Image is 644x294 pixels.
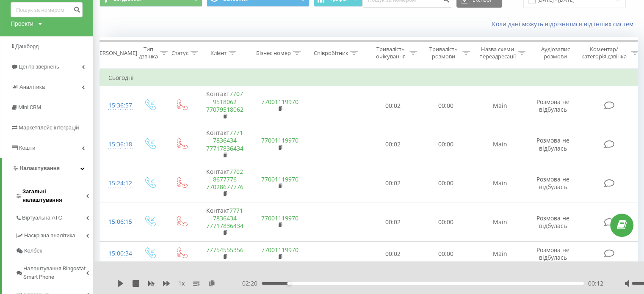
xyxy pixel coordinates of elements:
div: 15:06:15 [108,214,125,230]
span: Розмова не відбулась [536,175,569,191]
a: Загальні налаштування [15,181,93,208]
a: 77001119970 [261,98,299,106]
span: 00:12 [588,279,603,288]
div: 15:24:12 [108,175,125,192]
div: 15:36:18 [108,136,125,153]
a: Наскрізна аналітика [15,225,93,243]
div: Статус [171,49,188,57]
td: 00:02 [367,242,420,266]
a: Віртуальна АТС [15,208,93,225]
span: Розмова не відбулась [536,214,569,230]
td: Контакт [197,164,252,203]
td: Main [473,242,528,266]
div: 15:00:34 [108,245,125,262]
input: Пошук за номером [11,2,83,17]
td: 00:00 [420,203,473,242]
td: Сьогодні [100,69,642,86]
a: 77079518062 [213,90,243,105]
div: Бізнес номер [256,49,291,57]
span: - 02:20 [240,279,262,288]
a: 77001119970 [261,214,299,222]
div: Коментар/категорія дзвінка [579,46,629,60]
span: Mini CRM [18,104,41,110]
a: Коли дані можуть відрізнятися вiд інших систем [492,20,638,28]
td: 00:00 [420,242,473,266]
span: Колбек [24,247,42,255]
div: Тип дзвінка [139,46,158,60]
a: Колбек [15,243,93,258]
div: Accessibility label [287,282,290,285]
a: Налаштування [2,158,93,179]
div: Тривалість розмови [427,46,460,60]
td: Main [473,86,528,125]
td: Контакт [197,86,252,125]
span: Налаштування [19,165,60,171]
a: 77001119970 [261,246,299,254]
div: [PERSON_NAME] [94,49,137,57]
span: Центр звернень [19,63,59,70]
a: 77079518062 [206,105,243,113]
div: Тривалість очікування [374,46,407,60]
td: Main [473,125,528,164]
span: Розмова не відбулась [536,98,569,113]
a: 77754555356 [206,246,243,254]
div: Клієнт [210,49,227,57]
td: 00:00 [420,86,473,125]
td: Main [473,164,528,203]
span: Віртуальна АТС [22,214,62,222]
td: 00:02 [367,164,420,203]
a: 77001119970 [261,136,299,144]
a: 77717836434 [206,144,243,152]
div: 15:36:57 [108,97,125,114]
span: Маркетплейс інтеграцій [19,124,79,131]
td: 00:00 [420,125,473,164]
a: 77001119970 [261,175,299,183]
div: Назва схеми переадресації [479,46,516,60]
span: Дашборд [15,43,39,49]
div: Співробітник [313,49,348,57]
span: Налаштування Ringostat Smart Phone [23,264,86,281]
td: 00:00 [420,164,473,203]
a: 77717836434 [213,206,243,222]
div: Проекти [11,19,33,28]
a: Налаштування Ringostat Smart Phone [15,258,93,285]
td: Контакт [197,203,252,242]
span: Розмова не відбулась [536,136,569,152]
td: Main [473,203,528,242]
td: 00:02 [367,203,420,242]
a: 77717836434 [206,222,243,230]
td: 00:02 [367,86,420,125]
a: 77717836434 [213,129,243,144]
a: 77028677776 [213,168,243,183]
div: Аудіозапис розмови [535,46,576,60]
td: Контакт [197,125,252,164]
span: Загальні налаштування [22,187,86,204]
span: Аналiтика [19,84,45,90]
td: 00:02 [367,125,420,164]
span: Розмова не відбулась [536,246,569,261]
a: 77028677776 [206,183,243,191]
span: 1 x [178,279,185,288]
span: Кошти [19,145,35,151]
span: Наскрізна аналітика [24,231,75,240]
